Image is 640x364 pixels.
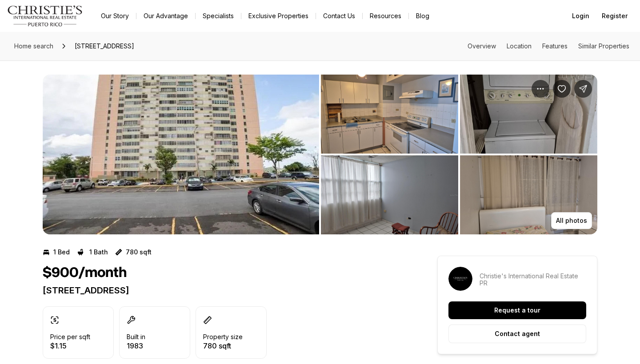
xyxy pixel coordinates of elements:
button: Save Property: 1 CALLE 11 #803 [553,80,571,98]
a: Specialists [196,10,241,22]
li: 1 of 3 [43,75,319,234]
a: Exclusive Properties [241,10,316,22]
li: 2 of 3 [321,75,597,234]
button: Login [567,7,595,25]
p: Property size [203,333,243,340]
a: Home search [11,39,57,53]
div: Listing Photos [43,75,597,234]
a: Skip to: Features [542,42,568,50]
a: Skip to: Overview [468,42,496,50]
button: Share Property: 1 CALLE 11 #803 [574,80,592,98]
p: All photos [556,217,587,224]
a: Resources [363,10,408,22]
p: Price per sqft [50,333,90,340]
button: View image gallery [460,155,597,234]
button: View image gallery [43,75,319,234]
span: Register [602,12,628,20]
p: $1.15 [50,342,90,349]
a: Blog [409,10,436,22]
span: Login [572,12,589,20]
img: logo [7,5,83,27]
p: Built in [127,333,145,340]
nav: Page section menu [468,43,629,50]
p: Christie's International Real Estate PR [480,273,586,287]
h1: $900/month [43,265,127,281]
a: Skip to: Location [507,42,532,50]
a: Skip to: Similar Properties [578,42,629,50]
p: 1 Bed [53,249,70,256]
button: View image gallery [460,75,597,154]
span: Home search [14,42,53,50]
button: Property options [532,80,549,98]
a: Our Story [94,10,136,22]
button: All photos [551,212,592,229]
p: 780 sqft [203,342,243,349]
button: View image gallery [321,155,458,234]
p: [STREET_ADDRESS] [43,285,405,296]
span: [STREET_ADDRESS] [71,39,138,53]
a: Our Advantage [136,10,195,22]
button: View image gallery [321,75,458,154]
p: Contact agent [495,330,540,337]
p: 1983 [127,342,145,349]
button: Contact Us [316,10,362,22]
button: Request a tour [448,301,586,319]
button: Contact agent [448,324,586,343]
button: Register [596,7,633,25]
p: 780 sqft [126,249,152,256]
p: 1 Bath [89,249,108,256]
p: Request a tour [494,307,540,314]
